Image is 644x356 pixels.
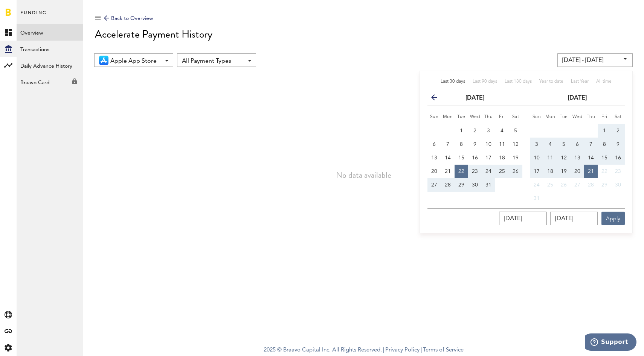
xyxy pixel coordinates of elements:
button: 17 [530,165,543,178]
span: 29 [458,182,464,188]
button: 20 [427,165,441,178]
span: 17 [485,155,491,161]
div: Braavo Card [17,74,83,87]
span: 23 [472,169,478,174]
h3: No data available [336,169,391,181]
span: 11 [547,155,553,161]
button: 30 [468,178,482,192]
small: Friday [601,115,607,119]
button: 31 [482,178,495,192]
a: Terms of Service [423,347,464,353]
button: 27 [427,178,441,192]
span: Apple App Store [110,55,161,68]
span: 27 [431,182,437,188]
button: 27 [571,178,584,192]
span: 1 [460,128,463,133]
span: 26 [513,169,519,174]
span: 14 [588,155,594,161]
span: Funding [20,8,47,24]
button: 4 [543,138,557,151]
small: Sunday [533,115,541,119]
button: 24 [530,178,543,192]
small: Wednesday [470,115,480,119]
small: Wednesday [572,115,583,119]
small: Thursday [587,115,595,119]
button: 6 [571,138,584,151]
button: 16 [468,151,482,165]
span: 19 [513,155,519,161]
button: 25 [495,165,509,178]
span: 28 [445,182,451,188]
span: 13 [431,155,437,161]
span: All Payment Types [182,55,244,68]
span: 9 [473,142,476,147]
span: 18 [499,155,505,161]
button: 9 [611,138,625,151]
button: 22 [598,165,611,178]
span: All time [596,79,612,84]
span: 3 [535,142,538,147]
small: Tuesday [560,115,568,119]
button: 3 [530,138,543,151]
button: 22 [455,165,468,178]
span: Last 180 days [505,79,532,84]
button: 16 [611,151,625,165]
button: 18 [543,165,557,178]
button: 9 [468,138,482,151]
button: 5 [509,124,522,138]
small: Friday [499,115,505,119]
button: 19 [557,165,571,178]
button: 14 [584,151,598,165]
button: 7 [441,138,455,151]
button: 31 [530,192,543,205]
span: 21 [445,169,451,174]
small: Thursday [484,115,493,119]
span: 25 [499,169,505,174]
span: 8 [603,142,606,147]
div: Accelerate Payment History [95,28,633,40]
button: 4 [495,124,509,138]
span: 15 [601,155,607,161]
button: 29 [598,178,611,192]
button: 1 [455,124,468,138]
span: 1 [603,128,606,133]
span: 3 [487,128,490,133]
button: 15 [455,151,468,165]
span: 30 [472,182,478,188]
button: 8 [455,138,468,151]
a: Transactions [17,41,83,57]
span: 31 [485,182,491,188]
button: 7 [584,138,598,151]
button: 11 [543,151,557,165]
button: 3 [482,124,495,138]
span: 10 [534,155,540,161]
span: 7 [446,142,449,147]
button: 1 [598,124,611,138]
span: 4 [501,128,504,133]
span: 27 [574,182,580,188]
span: 6 [576,142,579,147]
span: 15 [458,155,464,161]
button: 2 [611,124,625,138]
span: Last 90 days [473,79,497,84]
span: 24 [534,182,540,188]
button: 11 [495,138,509,151]
button: 23 [611,165,625,178]
span: 18 [547,169,553,174]
strong: [DATE] [568,95,587,101]
span: Last Year [571,79,589,84]
button: 18 [495,151,509,165]
span: 19 [561,169,567,174]
input: __.__.____ [550,212,598,225]
span: 23 [615,169,621,174]
button: 26 [557,178,571,192]
button: 8 [598,138,611,151]
span: 16 [472,155,478,161]
span: 30 [615,182,621,188]
small: Monday [545,115,555,119]
span: 17 [534,169,540,174]
button: 12 [557,151,571,165]
span: 28 [588,182,594,188]
span: 4 [549,142,552,147]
